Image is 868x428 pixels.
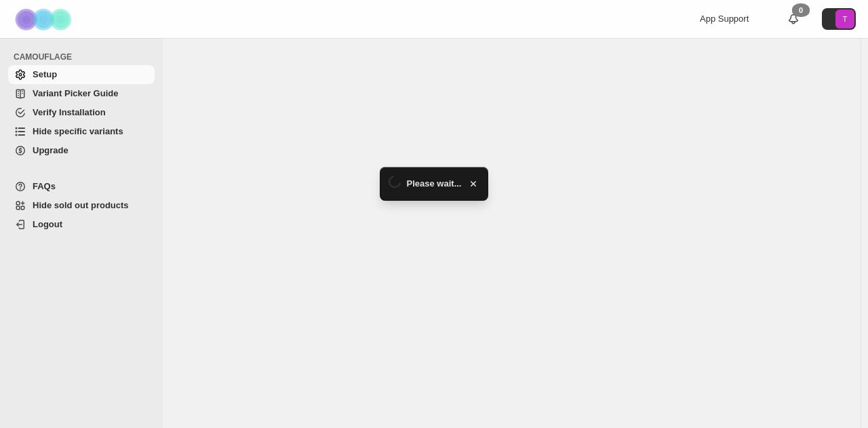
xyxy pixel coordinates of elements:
[33,126,123,136] span: Hide specific variants
[33,219,62,229] span: Logout
[8,177,155,196] a: FAQs
[8,196,155,215] a: Hide sold out products
[8,84,155,103] a: Variant Picker Guide
[822,8,856,30] button: Avatar with initials T
[8,65,155,84] a: Setup
[33,107,106,117] span: Verify Installation
[33,200,129,210] span: Hide sold out products
[792,3,810,17] div: 0
[835,9,854,28] span: Avatar with initials T
[33,145,68,155] span: Upgrade
[8,141,155,160] a: Upgrade
[11,1,79,38] img: Camouflage
[8,122,155,141] a: Hide specific variants
[843,15,848,23] text: T
[33,181,56,191] span: FAQs
[8,215,155,234] a: Logout
[33,88,118,98] span: Variant Picker Guide
[787,12,800,26] a: 0
[14,52,156,62] span: CAMOUFLAGE
[8,103,155,122] a: Verify Installation
[700,14,749,24] span: App Support
[407,177,462,191] span: Please wait...
[33,69,57,79] span: Setup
